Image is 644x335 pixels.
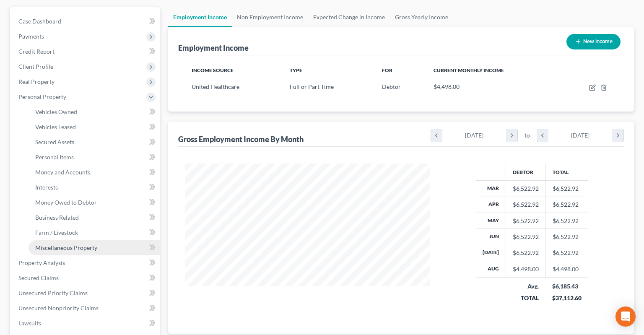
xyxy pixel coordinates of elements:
a: Miscellaneous Property [29,240,160,255]
td: $4,498.00 [545,261,588,277]
div: $6,522.92 [513,217,539,225]
i: chevron_left [431,129,442,142]
span: Unsecured Priority Claims [18,289,88,296]
th: Apr [476,197,506,213]
th: Total [545,164,588,180]
td: $6,522.92 [545,197,588,213]
div: $6,522.92 [513,233,539,241]
span: Vehicles Leased [35,123,76,130]
div: $6,522.92 [513,249,539,257]
a: Interests [29,180,160,195]
th: Jun [476,229,506,245]
td: $6,522.92 [545,181,588,197]
span: Business Related [35,214,79,221]
a: Gross Yearly Income [390,7,453,27]
th: Debtor [506,164,545,180]
span: $4,498.00 [434,83,460,90]
a: Non Employment Income [232,7,308,27]
span: For [382,67,392,73]
span: Personal Property [18,93,66,100]
div: Employment Income [178,43,249,53]
div: Gross Employment Income By Month [178,134,304,144]
div: [DATE] [548,129,613,142]
span: Current Monthly Income [434,67,504,73]
span: Interests [35,184,58,191]
span: Case Dashboard [18,18,61,25]
a: Unsecured Nonpriority Claims [12,301,160,316]
div: TOTAL [512,294,539,302]
a: Vehicles Leased [29,119,160,135]
a: Expected Change in Income [308,7,390,27]
th: Mar [476,181,506,197]
span: Money and Accounts [35,169,90,176]
span: Lawsuits [18,319,41,327]
button: New Income [566,34,621,49]
span: Money Owed to Debtor [35,199,97,206]
td: $6,522.92 [545,245,588,261]
span: Unsecured Nonpriority Claims [18,304,99,312]
span: Income Source [192,67,234,73]
span: Secured Assets [35,138,74,145]
a: Personal Items [29,150,160,165]
th: May [476,213,506,229]
a: Credit Report [12,44,160,59]
div: Open Intercom Messenger [615,306,636,327]
span: to [525,131,530,140]
a: Secured Assets [29,135,160,150]
div: $4,498.00 [513,265,539,273]
a: Property Analysis [12,255,160,270]
i: chevron_left [537,129,548,142]
i: chevron_right [612,129,623,142]
span: Farm / Livestock [35,229,78,236]
span: Miscellaneous Property [35,244,97,251]
div: $6,522.92 [513,184,539,193]
span: Client Profile [18,63,53,70]
span: Type [290,67,302,73]
a: Employment Income [168,7,232,27]
span: Credit Report [18,48,55,55]
div: [DATE] [442,129,506,142]
a: Money and Accounts [29,165,160,180]
span: Vehicles Owned [35,108,77,115]
a: Money Owed to Debtor [29,195,160,210]
span: United Healthcare [192,83,239,90]
span: Property Analysis [18,259,65,266]
span: Full or Part Time [290,83,334,90]
span: Real Property [18,78,55,85]
a: Vehicles Owned [29,104,160,119]
a: Lawsuits [12,316,160,331]
div: Avg. [512,282,539,291]
th: [DATE] [476,245,506,261]
div: $6,522.92 [513,200,539,209]
a: Farm / Livestock [29,225,160,240]
span: Personal Items [35,153,74,161]
span: Secured Claims [18,274,59,281]
span: Payments [18,33,44,40]
td: $6,522.92 [545,213,588,229]
td: $6,522.92 [545,229,588,245]
span: Debtor [382,83,401,90]
div: $37,112.60 [552,294,582,302]
div: $6,185.43 [552,282,582,291]
a: Business Related [29,210,160,225]
a: Unsecured Priority Claims [12,286,160,301]
a: Case Dashboard [12,14,160,29]
th: Aug [476,261,506,277]
i: chevron_right [506,129,517,142]
a: Secured Claims [12,270,160,286]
